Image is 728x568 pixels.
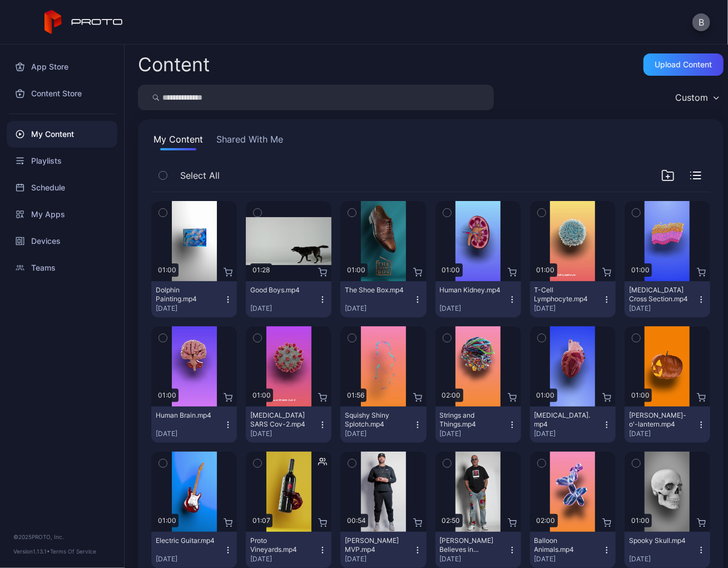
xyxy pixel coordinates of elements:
div: [DATE] [534,555,602,564]
div: Spooky Skull.mp4 [629,536,690,545]
button: Electric Guitar.mp4[DATE] [151,532,237,568]
button: Shared With Me [214,133,285,150]
button: My Content [151,133,205,150]
button: T-Cell Lymphocyte.mp4[DATE] [530,281,616,317]
div: Upload Content [655,60,712,69]
a: Terms Of Service [50,548,96,555]
div: [DATE] [440,555,508,564]
div: [DATE] [250,304,318,313]
button: [PERSON_NAME]-o'-lantern.mp4[DATE] [625,407,710,443]
div: Strings and Things.mp4 [440,411,501,429]
button: [PERSON_NAME] Believes in Proto.mp4[DATE] [435,532,521,568]
a: Schedule [7,174,117,201]
button: Good Boys.mp4[DATE] [246,281,331,317]
a: Devices [7,228,117,254]
button: Strings and Things.mp4[DATE] [435,407,521,443]
button: Spooky Skull.mp4[DATE] [625,532,710,568]
button: [MEDICAL_DATA] Cross Section.mp4[DATE] [625,281,710,317]
div: [DATE] [345,304,413,313]
div: [DATE] [156,555,224,564]
div: [DATE] [440,304,508,313]
div: Content [138,55,210,74]
div: The Shoe Box.mp4 [345,286,406,295]
div: Proto Vineyards.mp4 [250,536,311,554]
button: Dolphin Painting.mp4[DATE] [151,281,237,317]
button: Human Brain.mp4[DATE] [151,407,237,443]
div: Human Kidney.mp4 [440,286,501,295]
a: App Store [7,53,117,80]
div: Squishy Shiny Splotch.mp4 [345,411,406,429]
button: Custom [670,85,724,110]
button: The Shoe Box.mp4[DATE] [340,281,426,317]
div: [DATE] [629,429,697,438]
div: [DATE] [629,555,697,564]
div: Epidermis Cross Section.mp4 [629,286,690,303]
div: [DATE] [629,304,697,313]
span: Version 1.13.1 • [13,548,50,555]
div: [DATE] [250,429,318,438]
div: Howie Mandel Believes in Proto.mp4 [440,536,501,554]
div: [DATE] [440,429,508,438]
button: B [692,13,710,31]
button: Human Kidney.mp4[DATE] [435,281,521,317]
div: Custom [675,92,708,103]
div: [DATE] [345,429,413,438]
div: [DATE] [534,304,602,313]
div: [DATE] [156,304,224,313]
button: [PERSON_NAME] MVP.mp4[DATE] [340,532,426,568]
div: [DATE] [534,429,602,438]
div: T-Cell Lymphocyte.mp4 [534,286,596,303]
button: Upload Content [643,53,724,76]
div: Good Boys.mp4 [250,286,311,295]
div: Human Heart.mp4 [534,411,596,429]
div: Jack-o'-lantern.mp4 [629,411,690,429]
button: Proto Vineyards.mp4[DATE] [246,532,331,568]
button: [MEDICAL_DATA].mp4[DATE] [530,407,616,443]
div: © 2025 PROTO, Inc. [13,532,111,541]
button: Squishy Shiny Splotch.mp4[DATE] [340,407,426,443]
a: Teams [7,254,117,281]
div: Albert Pujols MVP.mp4 [345,536,406,554]
button: Balloon Animals.mp4[DATE] [530,532,616,568]
div: [DATE] [345,555,413,564]
div: Balloon Animals.mp4 [534,536,596,554]
div: Human Brain.mp4 [156,411,217,420]
a: Playlists [7,148,117,174]
a: My Apps [7,201,117,228]
button: [MEDICAL_DATA] SARS Cov-2.mp4[DATE] [246,407,331,443]
a: My Content [7,121,117,148]
div: Covid-19 SARS Cov-2.mp4 [250,411,311,429]
span: Select All [180,169,220,182]
a: Content Store [7,80,117,107]
div: [DATE] [250,555,318,564]
div: Electric Guitar.mp4 [156,536,217,545]
div: Dolphin Painting.mp4 [156,286,217,303]
div: [DATE] [156,429,224,438]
